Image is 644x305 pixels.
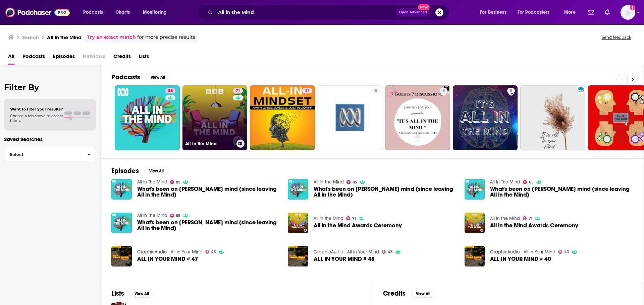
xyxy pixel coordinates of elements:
[4,82,96,92] h2: Filter By
[168,88,173,94] span: 85
[396,8,430,16] button: Open AdvancedNew
[453,85,518,150] a: 5
[602,7,612,18] a: Show notifications dropdown
[490,223,578,228] a: All in the Mind Awards Ceremony
[314,186,457,198] span: What's been on [PERSON_NAME] mind (since leaving All in the Mind)
[111,7,134,18] a: Charts
[490,256,551,262] a: ALL IN YOUR MIND # 40
[137,179,167,185] a: All In The Mind
[523,216,532,220] a: 71
[53,51,75,65] span: Episodes
[490,186,633,198] span: What's been on [PERSON_NAME] mind (since leaving All in the Mind)
[564,8,576,17] span: More
[418,4,430,10] span: New
[111,246,132,266] img: ALL IN YOUR MIND # 47
[529,217,532,220] span: 71
[399,11,427,14] span: Open Advanced
[87,33,136,41] a: Try an exact match
[465,246,485,266] a: ALL IN YOUR MIND # 40
[490,186,633,198] a: What's been on Lynne Malcolm's mind (since leaving All in the Mind)
[314,249,379,255] a: GraphicAudio - All in Your Mind
[621,5,635,20] button: Show profile menu
[630,5,635,10] svg: Add a profile image
[111,289,124,298] h2: Lists
[564,250,569,253] span: 43
[111,289,154,298] a: ListsView All
[137,33,195,41] span: for more precise results
[314,223,402,228] a: All in the Mind Awards Ceremony
[490,249,555,255] a: GraphicAudio - All in Your Mind
[465,213,485,233] img: All in the Mind Awards Ceremony
[111,73,170,81] a: PodcastsView All
[383,289,406,298] h2: Credits
[205,250,216,254] a: 43
[47,34,82,41] h3: All in the Mind
[10,107,63,111] span: Want to filter your results?
[115,8,130,17] span: Charts
[250,85,315,150] a: 37
[211,250,216,253] span: 43
[111,167,168,175] a: EpisodesView All
[165,88,175,93] a: 85
[288,246,308,266] img: ALL IN YOUR MIND # 48
[8,51,14,65] span: All
[558,250,569,254] a: 43
[137,249,203,255] a: GraphicAudio - All in Your Mind
[507,88,515,93] a: 5
[137,220,280,231] span: What's been on [PERSON_NAME] mind (since leaving All in the Mind)
[176,181,180,184] span: 85
[314,256,375,262] a: ALL IN YOUR MIND # 48
[388,250,393,253] span: 43
[314,216,343,221] a: All in the Mind
[182,85,248,150] a: 71All in the Mind
[111,167,139,175] h2: Episodes
[4,136,96,142] p: Saved Searches
[475,7,515,18] button: open menu
[111,213,132,233] img: What's been on Lynne Malcolm's mind (since leaving All in the Mind)
[176,214,180,217] span: 85
[288,179,308,200] img: What's been on Lynne Malcolm's mind (since leaving All in the Mind)
[111,179,132,200] img: What's been on Lynne Malcolm's mind (since leaving All in the Mind)
[440,88,447,93] a: 5
[137,213,167,218] a: All In The Mind
[146,73,170,81] button: View All
[353,181,357,184] span: 85
[490,216,520,221] a: All in the Mind
[346,180,357,184] a: 85
[314,186,457,198] a: What's been on Lynne Malcolm's mind (since leaving All in the Mind)
[518,8,550,17] span: For Podcasters
[600,34,633,40] button: Send feedback
[288,213,308,233] img: All in the Mind Awards Ceremony
[352,217,356,220] span: 71
[411,290,435,298] button: View All
[382,250,393,254] a: 43
[137,220,280,231] a: What's been on Lynne Malcolm's mind (since leaving All in the Mind)
[4,152,82,157] span: Select
[10,113,63,123] span: Choose a tab above to access filters.
[215,7,396,18] input: Search podcasts, credits, & more...
[138,7,175,18] button: open menu
[4,147,96,162] button: Select
[442,88,445,94] span: 5
[78,7,112,18] button: open menu
[170,214,181,218] a: 85
[559,7,584,18] button: open menu
[490,179,520,185] a: All In The Mind
[383,289,435,298] a: CreditsView All
[137,256,198,262] span: ALL IN YOUR MIND # 47
[111,73,140,81] h2: Podcasts
[5,6,70,19] img: Podchaser - Follow, Share and Rate Podcasts
[233,88,243,93] a: 71
[621,5,635,20] img: User Profile
[170,180,181,184] a: 85
[465,179,485,200] a: What's been on Lynne Malcolm's mind (since leaving All in the Mind)
[144,167,168,175] button: View All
